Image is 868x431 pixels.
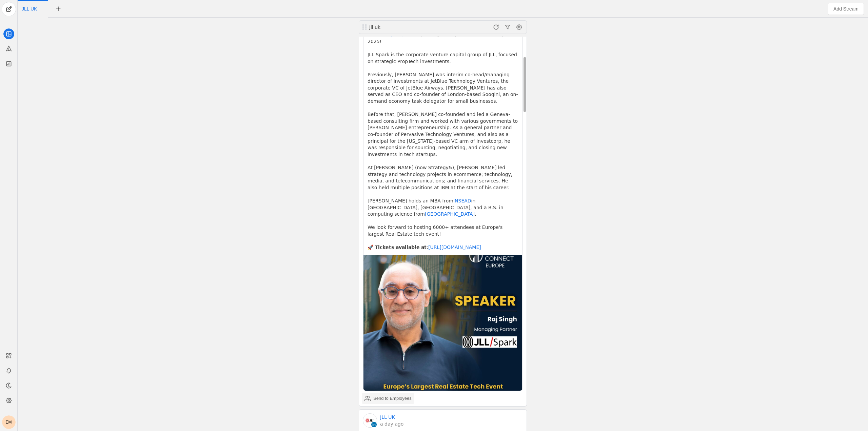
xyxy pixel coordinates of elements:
[428,244,481,250] a: [URL][DOMAIN_NAME]
[369,24,450,31] div: jll uk
[363,414,377,427] img: cache
[368,25,518,251] pre: 💥𝗦𝗽𝗲𝗮𝗸𝗲𝗿 𝗔𝗻𝗻𝗼𝘂𝗻𝗰𝗲𝗺𝗲𝗻𝘁: , Managing Partner at is speaking at PropTech Connect Europe 2025! JLL Spa...
[425,211,475,217] a: [GEOGRAPHIC_DATA]
[369,24,450,31] div: jll uk
[828,3,864,15] button: Add Stream
[373,395,412,402] div: Send to Employees
[2,415,16,429] button: EM
[380,414,395,420] a: JLL UK
[453,198,471,203] a: INSEAD
[52,6,64,11] app-icon-button: New Tab
[380,420,403,427] a: a day ago
[362,393,414,404] button: Send to Employees
[363,255,522,391] img: undefined
[833,5,859,12] span: Add Stream
[22,6,37,11] span: Click to edit name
